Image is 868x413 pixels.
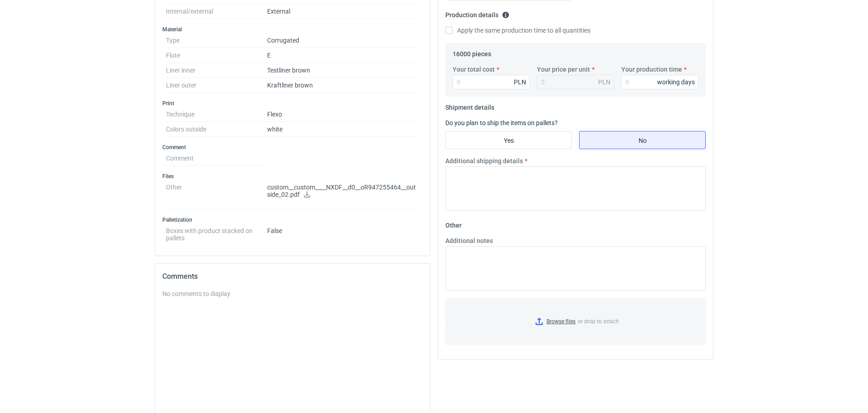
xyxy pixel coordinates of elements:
dt: Boxes with product stacked on pallets [166,224,267,242]
label: or drop to attach [446,298,705,345]
h2: Comments [162,271,423,282]
div: PLN [598,78,610,87]
dt: Comment [166,151,267,166]
label: Additional shipping details [445,156,523,165]
dd: white [267,122,419,137]
dd: E [267,48,419,63]
dd: Testliner brown [267,63,419,78]
input: 0 [621,75,698,89]
label: Your total cost [453,65,495,74]
dd: Corrugated [267,33,419,48]
label: Apply the same production time to all quantities [445,26,590,35]
dt: Other [166,180,267,209]
legend: 16000 pieces [453,47,491,58]
label: Your production time [621,65,682,74]
label: Do you plan to ship the items on pallets? [445,119,558,126]
legend: Production details [445,8,509,19]
label: Yes [445,131,572,149]
h3: Material [162,26,423,33]
dt: Colors outside [166,122,267,137]
h3: Print [162,100,423,107]
legend: Other [445,218,462,229]
h3: Comment [162,144,423,151]
input: 0 [453,75,530,89]
dt: Liner inner [166,63,267,78]
dt: Type [166,33,267,48]
label: No [579,131,706,149]
dt: Technique [166,107,267,122]
dt: Internal/external [166,4,267,19]
dd: False [267,224,419,242]
dd: External [267,4,419,19]
dt: Liner outer [166,78,267,93]
div: working days [657,78,695,87]
label: Your price per unit [537,65,590,74]
dd: Kraftliner brown [267,78,419,93]
div: PLN [514,78,526,87]
dd: Flexo [267,107,419,122]
legend: Shipment details [445,100,494,111]
div: No comments to display [162,289,423,298]
dt: Flute [166,48,267,63]
p: custom__custom____NXDF__d0__oR947255464__outside_02.pdf [267,184,419,199]
h3: Files [162,173,423,180]
label: Additional notes [445,236,493,245]
h3: Palletization [162,216,423,224]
